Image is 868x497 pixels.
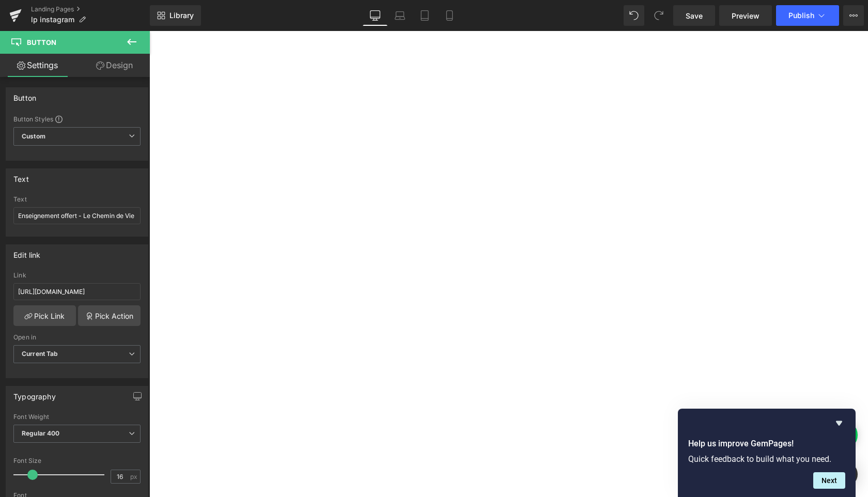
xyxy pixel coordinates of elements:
[13,305,76,326] a: Pick Link
[13,334,141,341] div: Open in
[688,417,845,489] div: Help us improve GemPages!
[31,15,74,24] span: lp instagram
[22,350,58,358] b: Current Tab
[648,5,669,26] button: Redo
[13,386,56,401] div: Typography
[22,429,60,437] b: Regular 400
[27,38,56,46] span: Button
[363,5,388,26] a: Desktop
[78,305,141,326] a: Pick Action
[13,88,36,102] div: Button
[130,473,139,480] span: px
[388,5,412,26] a: Laptop
[843,5,864,26] button: More
[13,272,141,279] div: Link
[13,115,141,123] div: Button Styles
[412,5,437,26] a: Tablet
[13,457,141,464] div: Font Size
[437,5,462,26] a: Mobile
[719,5,772,26] a: Preview
[776,5,839,26] button: Publish
[686,10,703,21] span: Save
[77,54,152,77] a: Design
[688,438,845,450] h2: Help us improve GemPages!
[13,413,141,421] div: Font Weight
[788,11,814,20] span: Publish
[732,10,760,21] span: Preview
[13,196,141,203] div: Text
[13,245,41,259] div: Edit link
[169,11,194,20] span: Library
[624,5,644,26] button: Undo
[31,5,150,13] a: Landing Pages
[833,417,845,429] button: Hide survey
[13,169,29,183] div: Text
[688,454,845,464] p: Quick feedback to build what you need.
[22,132,45,141] b: Custom
[13,283,141,300] input: https://your-shop.myshopify.com
[813,472,845,489] button: Next question
[150,5,201,26] a: New Library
